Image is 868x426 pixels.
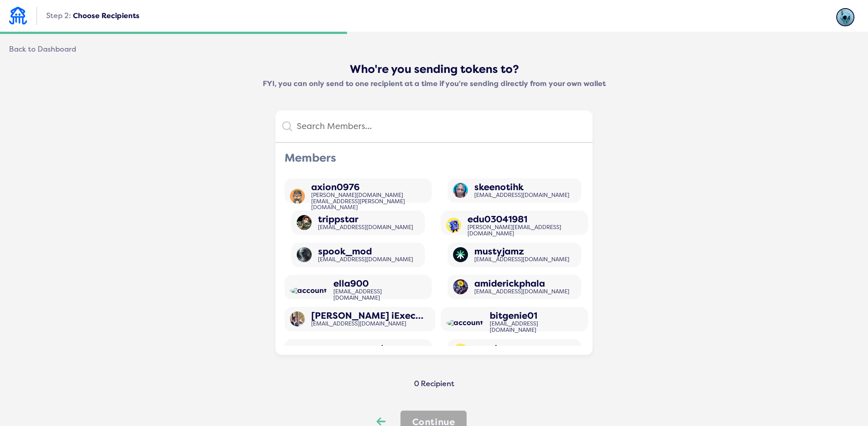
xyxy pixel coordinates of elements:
div: trippstar [318,214,413,225]
img: account [290,189,305,204]
div: Who're you sending tokens to? [245,63,624,76]
img: account [290,311,305,326]
img: account [290,287,327,295]
div: [EMAIL_ADDRESS][DOMAIN_NAME] [318,225,413,231]
div: bitgenie01 [490,311,576,321]
img: account [453,183,468,198]
div: [EMAIL_ADDRESS][DOMAIN_NAME] [474,192,569,199]
div: 0 Recipient [414,380,454,388]
img: account [446,218,461,233]
div: ella900 [333,278,420,289]
div: [EMAIL_ADDRESS][DOMAIN_NAME] [333,289,420,302]
div: mustyjamz [474,246,569,257]
div: axion0976 [311,182,420,192]
div: [EMAIL_ADDRESS][DOMAIN_NAME] [474,289,569,295]
span: Step 2: [46,12,71,20]
img: account [453,279,468,294]
span: Choose Recipients [73,12,140,20]
div: FYI, you can only send to one recipient at a time if you're sending directly from your own wallet [245,80,624,88]
img: account [446,319,483,327]
input: Search Members... [292,117,586,135]
div: edu03041981 [468,214,576,225]
img: account [297,247,312,262]
div: [EMAIL_ADDRESS][DOMAIN_NAME] [474,257,569,263]
div: amiderickphala [474,278,569,289]
img: account [453,247,468,262]
div: [PERSON_NAME][EMAIL_ADDRESS][DOMAIN_NAME] [468,225,576,237]
div: [PERSON_NAME][DOMAIN_NAME][EMAIL_ADDRESS][PERSON_NAME][DOMAIN_NAME] [311,192,420,211]
div: skeenotihk [474,182,569,192]
div: [EMAIL_ADDRESS][DOMAIN_NAME] [490,321,576,334]
div: Members [282,149,338,167]
img: account [297,215,312,230]
img: account [836,8,854,26]
div: emmycrypto [333,343,420,353]
div: [EMAIL_ADDRESS][DOMAIN_NAME] [311,321,424,327]
div: cryptozzoa [474,343,569,353]
div: [EMAIL_ADDRESS][DOMAIN_NAME] [318,257,413,263]
img: Quidli [9,7,27,24]
img: account [453,344,468,359]
div: Back to Dashboard [9,45,76,54]
div: [PERSON_NAME] iExec... [311,311,424,321]
div: spook_mod [318,246,413,257]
